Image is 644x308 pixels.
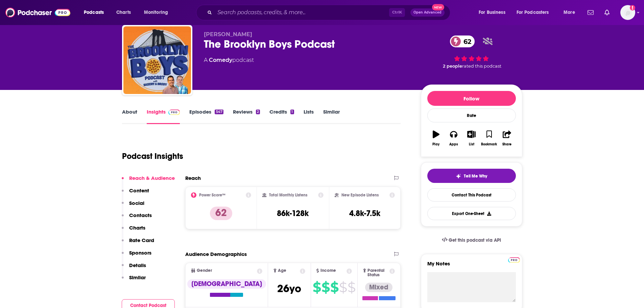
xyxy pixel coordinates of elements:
button: Content [122,187,149,200]
p: Sponsors [129,250,151,256]
button: Apps [445,126,462,150]
button: Reach & Audience [122,175,175,187]
div: 1 [290,110,294,114]
span: Parental Status [367,268,388,277]
span: Get this podcast via API [449,237,501,243]
button: Contacts [122,212,152,224]
a: Show notifications dropdown [602,7,612,18]
button: open menu [559,7,583,18]
img: tell me why sparkle [456,173,461,179]
a: Contact This Podcast [427,188,516,202]
button: Details [122,262,146,275]
h2: Audience Demographics [185,251,247,257]
button: Follow [427,91,516,106]
div: Share [502,142,511,146]
span: Income [320,268,336,273]
img: Podchaser Pro [508,257,520,263]
button: Export One-Sheet [427,207,516,220]
p: Content [129,187,149,194]
a: About [122,109,137,124]
span: $ [321,282,330,293]
h2: Total Monthly Listens [269,193,307,197]
a: Credits1 [269,109,294,124]
span: Open Advanced [413,11,442,14]
span: rated this podcast [462,64,501,69]
span: 26 yo [277,282,301,295]
a: Reviews2 [233,109,260,124]
h2: Power Score™ [199,193,225,197]
button: Charts [122,224,145,237]
p: Rate Card [129,237,154,243]
span: Gender [197,268,212,273]
p: 62 [210,207,232,220]
button: Bookmark [480,126,498,150]
h3: 4.8k-7.5k [349,208,380,218]
a: Lists [304,109,314,124]
a: Charts [112,7,135,18]
span: [PERSON_NAME] [204,31,252,38]
div: 2 [256,110,260,114]
span: $ [313,282,321,293]
a: Get this podcast via API [436,232,507,248]
span: Ctrl K [389,8,405,17]
span: Monitoring [144,8,168,17]
a: Pro website [508,256,520,263]
div: Rate [427,109,516,122]
span: Tell Me Why [464,173,487,179]
h2: New Episode Listens [341,193,379,197]
img: The Brooklyn Boys Podcast [123,26,191,94]
p: Similar [129,274,146,281]
input: Search podcasts, credits, & more... [215,7,389,18]
a: Episodes547 [189,109,223,124]
div: [DEMOGRAPHIC_DATA] [187,279,266,289]
img: Podchaser Pro [168,110,180,115]
div: 547 [215,110,223,114]
button: Play [427,126,445,150]
span: New [432,4,444,10]
div: Search podcasts, credits, & more... [202,5,457,20]
img: Podchaser - Follow, Share and Rate Podcasts [5,6,70,19]
button: Share [498,126,516,150]
button: Similar [122,274,146,287]
span: For Business [479,8,505,17]
span: $ [339,282,347,293]
h2: Reach [185,175,201,181]
span: 62 [457,35,475,47]
svg: Add a profile image [630,5,635,10]
a: 62 [450,35,475,47]
span: $ [330,282,338,293]
button: open menu [474,7,514,18]
div: Play [432,142,439,146]
p: Details [129,262,146,268]
a: InsightsPodchaser Pro [147,109,180,124]
div: Apps [449,142,458,146]
h3: 86k-128k [277,208,309,218]
button: tell me why sparkleTell Me Why [427,169,516,183]
span: Charts [116,8,131,17]
button: Open AdvancedNew [410,8,445,17]
button: open menu [139,7,177,18]
img: User Profile [620,5,635,20]
a: Show notifications dropdown [585,7,596,18]
button: Show profile menu [620,5,635,20]
h1: Podcast Insights [122,151,183,161]
a: Similar [323,109,340,124]
span: For Podcasters [517,8,549,17]
button: Sponsors [122,250,151,262]
div: Bookmark [481,142,497,146]
button: open menu [79,7,113,18]
p: Charts [129,224,145,231]
span: Logged in as khileman [620,5,635,20]
div: 62 2 peoplerated this podcast [421,31,522,73]
span: Age [278,268,286,273]
button: List [462,126,480,150]
button: Social [122,200,144,212]
p: Reach & Audience [129,175,175,181]
span: $ [348,282,355,293]
div: Mixed [365,283,392,292]
div: A podcast [204,56,254,64]
p: Social [129,200,144,206]
button: open menu [512,7,559,18]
